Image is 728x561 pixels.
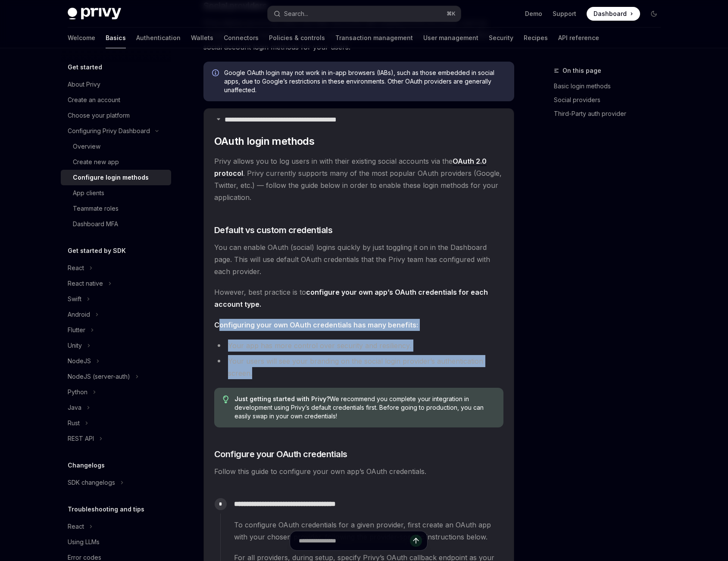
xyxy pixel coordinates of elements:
strong: configure your own app’s OAuth credentials for each account type. [214,288,488,309]
a: Support [553,9,576,18]
span: Default vs custom credentials [214,224,333,236]
a: Transaction management [335,28,413,48]
div: Java [68,402,81,413]
div: Unity [68,340,82,351]
div: Dashboard MFA [73,219,118,229]
strong: Just getting started with Privy? [234,395,330,402]
button: Toggle React native section [61,276,171,291]
h5: Get started [68,62,102,72]
h5: Troubleshooting and tips [68,504,144,514]
a: Configure login methods [61,170,171,185]
span: ⌘ K [447,10,456,17]
a: Create new app [61,154,171,170]
a: Recipes [524,28,548,48]
a: Authentication [136,28,181,48]
button: Toggle React section [61,519,171,534]
span: Configure your OAuth credentials [214,448,347,460]
div: REST API [68,433,94,444]
div: Android [68,309,90,320]
span: To configure OAuth credentials for a given provider, first create an OAuth app with your chosen p... [234,519,503,543]
div: Swift [68,294,81,304]
h5: Get started by SDK [68,246,126,256]
h5: Changelogs [68,460,105,471]
span: We recommend you complete your integration in development using Privy’s default credentials first... [234,395,495,421]
a: Social providers [554,93,668,107]
div: Overview [73,141,100,152]
div: SDK changelogs [68,477,115,488]
div: About Privy [68,79,100,90]
input: Ask a question... [299,531,410,550]
span: On this page [562,65,601,76]
button: Toggle SDK changelogs section [61,475,171,490]
a: Wallets [191,28,213,48]
span: OAuth login methods [214,134,315,148]
button: Toggle Configuring Privy Dashboard section [61,123,171,139]
button: Toggle Android section [61,307,171,322]
span: Follow this guide to configure your own app’s OAuth credentials. [214,465,503,477]
a: About Privy [61,77,171,92]
span: You can enable OAuth (social) logins quickly by just toggling it on in the Dashboard page. This w... [214,241,503,277]
button: Toggle NodeJS section [61,353,171,369]
button: Send message [410,535,422,547]
svg: Info [212,69,221,78]
button: Toggle REST API section [61,431,171,446]
button: Toggle React section [61,260,171,276]
div: React [68,521,84,532]
button: Toggle NodeJS (server-auth) section [61,369,171,384]
svg: Tip [223,396,229,403]
a: Third-Party auth provider [554,107,668,121]
a: Overview [61,139,171,154]
button: Toggle Flutter section [61,322,171,338]
span: Privy allows you to log users in with their existing social accounts via the . Privy currently su... [214,155,503,203]
a: API reference [558,28,599,48]
li: Your users will see your branding on the social login provider’s authentication screen. [214,355,503,379]
strong: Configuring your own OAuth credentials has many benefits: [214,321,418,329]
button: Toggle dark mode [647,7,661,21]
button: Toggle Python section [61,384,171,400]
div: Python [68,387,87,397]
span: Google OAuth login may not work in in-app browsers (IABs), such as those embedded in social apps,... [224,69,506,94]
div: NodeJS [68,356,91,366]
a: App clients [61,185,171,201]
div: Rust [68,418,80,428]
a: Dashboard [587,7,640,21]
div: Create an account [68,95,120,105]
a: Welcome [68,28,95,48]
a: Using LLMs [61,534,171,550]
div: Configure login methods [73,172,149,183]
div: Create new app [73,157,119,167]
div: NodeJS (server-auth) [68,371,130,382]
div: Using LLMs [68,537,100,547]
a: Policies & controls [269,28,325,48]
a: Connectors [224,28,259,48]
div: React [68,263,84,273]
div: React native [68,278,103,289]
a: Create an account [61,92,171,108]
a: Choose your platform [61,108,171,123]
a: Dashboard MFA [61,216,171,232]
div: Configuring Privy Dashboard [68,126,150,136]
div: Teammate roles [73,203,119,214]
a: User management [423,28,478,48]
div: Choose your platform [68,110,130,121]
a: Demo [525,9,542,18]
div: App clients [73,188,104,198]
span: However, best practice is to [214,286,503,310]
a: Basics [106,28,126,48]
img: dark logo [68,8,121,20]
li: Your app has more control over security and resiliency. [214,340,503,352]
button: Toggle Unity section [61,338,171,353]
a: Teammate roles [61,201,171,216]
button: Toggle Java section [61,400,171,415]
a: Security [489,28,513,48]
span: Dashboard [594,9,627,18]
div: Flutter [68,325,85,335]
div: Search... [284,9,308,19]
a: Basic login methods [554,79,668,93]
button: Toggle Swift section [61,291,171,307]
button: Open search [268,6,461,22]
button: Toggle Rust section [61,415,171,431]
